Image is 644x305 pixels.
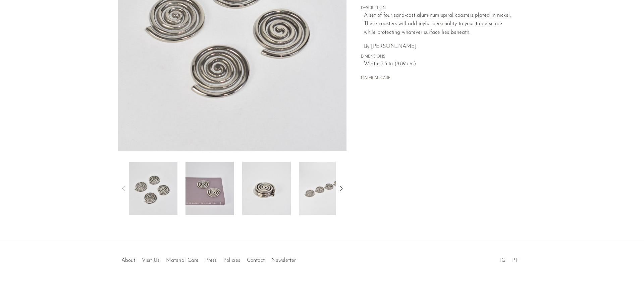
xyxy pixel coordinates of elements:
[497,252,522,265] ul: Social Medias
[361,76,390,81] button: MATERIAL CARE
[166,258,199,263] a: Material Care
[223,258,240,263] a: Policies
[364,60,512,69] span: Width: 3.5 in (8.89 cm)
[512,258,518,263] a: PT
[142,258,159,263] a: Visit Us
[364,13,511,35] span: A set of four sand-cast aluminum spiral coasters plated in nickel. These coasters will add joyful...
[361,5,512,11] span: DESCRIPTION
[500,258,505,263] a: IG
[242,162,291,215] img: Spiral Coasters
[205,258,217,263] a: Press
[247,258,265,263] a: Contact
[129,162,177,215] img: Spiral Coasters
[185,162,234,215] img: Spiral Coasters
[121,258,135,263] a: About
[299,162,347,215] img: Spiral Coasters
[361,54,512,60] span: DIMENSIONS
[118,252,299,265] ul: Quick links
[364,44,418,49] span: By [PERSON_NAME].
